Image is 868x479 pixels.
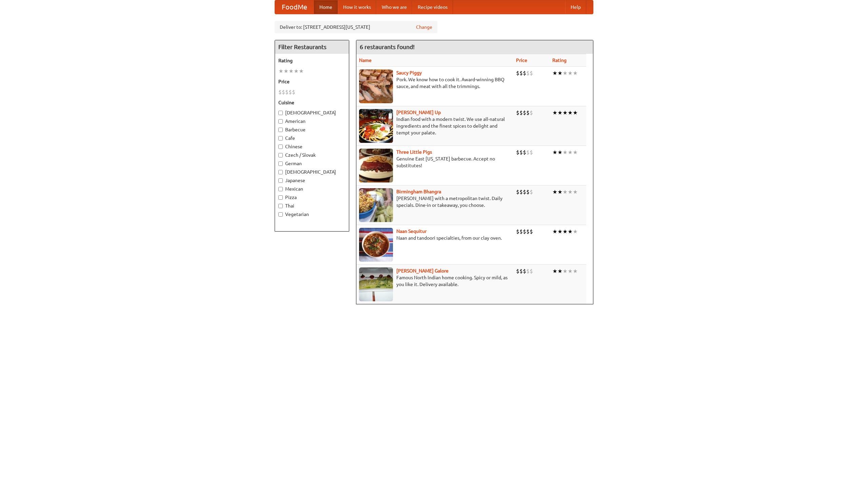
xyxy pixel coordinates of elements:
[396,268,449,274] a: [PERSON_NAME] Galore
[516,109,519,116] li: $
[278,119,283,124] input: American
[563,228,568,235] li: ★
[516,267,519,275] li: $
[359,274,511,288] p: Famous North Indian home cooking. Spicy or mild, as you like it. Delivery available.
[359,116,511,136] p: Indian food with a modern twist. We use all-natural ingredients and the finest spices to delight ...
[516,69,519,77] li: $
[568,109,573,116] li: ★
[552,267,557,275] li: ★
[530,228,533,235] li: $
[563,69,568,77] li: ★
[573,149,578,156] li: ★
[568,267,573,275] li: ★
[552,228,557,235] li: ★
[519,149,523,156] li: $
[289,67,294,75] li: ★
[563,149,568,156] li: ★
[278,118,346,125] label: American
[278,111,283,115] input: [DEMOGRAPHIC_DATA]
[526,149,530,156] li: $
[278,194,346,201] label: Pizza
[519,267,523,275] li: $
[396,189,441,194] a: Birmingham Bhangra
[278,109,346,116] label: [DEMOGRAPHIC_DATA]
[278,67,283,75] li: ★
[278,212,283,217] input: Vegetarian
[573,228,578,235] li: ★
[275,40,349,54] h4: Filter Restaurants
[396,70,422,75] a: Saucy Piggy
[557,109,563,116] li: ★
[526,109,530,116] li: $
[278,152,346,158] label: Czech / Slovak
[552,188,557,196] li: ★
[359,267,393,301] img: currygalore.jpg
[294,67,299,75] li: ★
[568,188,573,196] li: ★
[278,78,346,85] h5: Price
[573,267,578,275] li: ★
[516,188,519,196] li: $
[552,69,557,77] li: ★
[516,228,519,235] li: $
[573,188,578,196] li: ★
[360,44,415,50] ng-pluralize: 6 restaurants found!
[573,69,578,77] li: ★
[314,0,338,14] a: Home
[359,228,393,262] img: naansequitur.jpg
[278,202,346,209] label: Thai
[278,88,282,96] li: $
[278,169,346,175] label: [DEMOGRAPHIC_DATA]
[278,135,346,141] label: Cafe
[530,188,533,196] li: $
[563,267,568,275] li: ★
[526,228,530,235] li: $
[519,109,523,116] li: $
[568,228,573,235] li: ★
[530,109,533,116] li: $
[516,58,527,63] a: Price
[557,267,563,275] li: ★
[359,76,511,90] p: Pork. We know how to cook it. Award-winning BBQ sauce, and meat with all the trimmings.
[292,88,295,96] li: $
[519,228,523,235] li: $
[359,149,393,182] img: littlepigs.jpg
[526,188,530,196] li: $
[552,149,557,156] li: ★
[557,188,563,196] li: ★
[359,188,393,222] img: bhangra.jpg
[278,126,346,133] label: Barbecue
[563,109,568,116] li: ★
[416,24,432,30] a: Change
[278,143,346,150] label: Chinese
[523,228,526,235] li: $
[396,149,432,155] b: Three Little Pigs
[278,128,283,132] input: Barbecue
[573,109,578,116] li: ★
[278,57,346,64] h5: Rating
[275,21,437,33] div: Deliver to: [STREET_ADDRESS][US_STATE]
[523,69,526,77] li: $
[552,58,567,63] a: Rating
[278,136,283,140] input: Cafe
[359,58,372,63] a: Name
[568,149,573,156] li: ★
[282,88,285,96] li: $
[568,69,573,77] li: ★
[283,67,289,75] li: ★
[530,149,533,156] li: $
[275,0,314,14] a: FoodMe
[523,267,526,275] li: $
[557,228,563,235] li: ★
[376,0,412,14] a: Who we are
[519,69,523,77] li: $
[412,0,453,14] a: Recipe videos
[396,110,441,115] a: [PERSON_NAME] Up
[278,145,283,149] input: Chinese
[563,188,568,196] li: ★
[278,186,346,192] label: Mexican
[359,235,511,241] p: Naan and tandoori specialties, from our clay oven.
[526,69,530,77] li: $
